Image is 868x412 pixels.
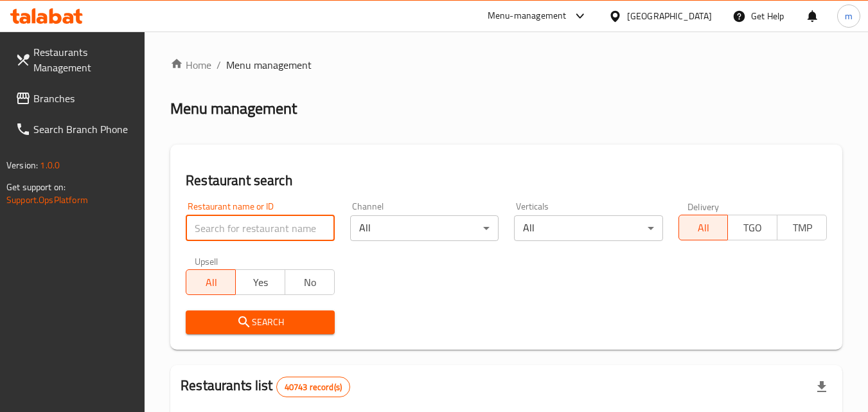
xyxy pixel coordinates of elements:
[226,57,312,73] span: Menu management
[276,377,350,397] div: Total records count
[33,121,135,137] span: Search Branch Phone
[33,44,135,75] span: Restaurants Management
[186,215,334,241] input: Search for restaurant name or ID..
[845,9,853,23] span: m
[235,269,285,295] button: Yes
[627,9,712,23] div: [GEOGRAPHIC_DATA]
[186,269,236,295] button: All
[806,372,837,402] div: Export file
[777,215,827,240] button: TMP
[727,215,777,240] button: TGO
[40,157,60,174] span: 1.0.0
[6,157,38,174] span: Version:
[33,91,135,106] span: Branches
[181,376,350,397] h2: Restaurants list
[191,273,231,292] span: All
[196,314,324,330] span: Search
[241,273,280,292] span: Yes
[170,57,842,73] nav: breadcrumb
[684,219,723,237] span: All
[687,202,720,211] label: Delivery
[5,114,145,145] a: Search Branch Phone
[277,381,350,393] span: 40743 record(s)
[186,171,827,190] h2: Restaurant search
[170,98,297,119] h2: Menu management
[514,215,662,241] div: All
[170,57,211,73] a: Home
[217,57,221,73] li: /
[678,215,729,240] button: All
[6,179,66,195] span: Get support on:
[5,83,145,114] a: Branches
[733,219,772,237] span: TGO
[186,310,334,334] button: Search
[350,215,499,241] div: All
[290,273,330,292] span: No
[783,219,822,237] span: TMP
[5,37,145,83] a: Restaurants Management
[195,256,218,265] label: Upsell
[285,269,335,295] button: No
[6,192,88,208] a: Support.OpsPlatform
[488,8,567,24] div: Menu-management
